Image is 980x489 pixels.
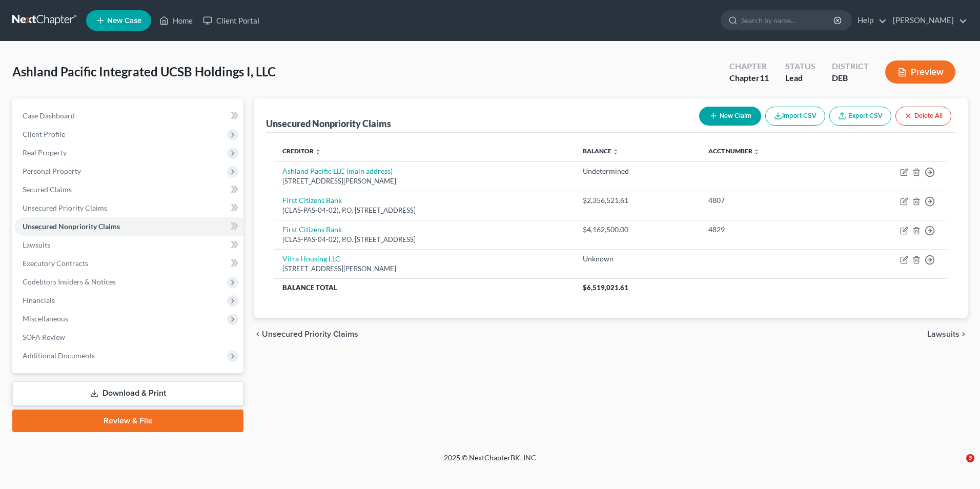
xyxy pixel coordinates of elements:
a: Case Dashboard [14,107,243,125]
th: Balance Total [274,278,575,297]
span: Ashland Pacific Integrated UCSB Holdings I, LLC [12,64,276,79]
button: Preview [885,60,955,84]
div: Chapter [729,60,769,72]
span: Secured Claims [23,185,72,194]
a: Balance unfold_more [583,147,619,155]
a: Secured Claims [14,180,243,199]
span: Unsecured Priority Claims [262,330,358,338]
div: $2,356,521.61 [583,195,692,206]
a: Review & File [12,410,243,432]
div: 4807 [708,195,828,206]
div: Undetermined [583,166,692,176]
span: Case Dashboard [23,111,75,120]
span: Client Profile [23,130,65,138]
div: Unknown [583,254,692,264]
div: District [832,60,869,72]
span: Additional Documents [23,351,95,360]
button: Delete All [895,107,951,126]
span: New Case [107,17,141,25]
span: SOFA Review [23,333,65,341]
div: 2025 © NextChapterBK, INC [198,453,782,471]
div: DEB [832,72,869,84]
iframe: Intercom live chat [945,454,970,479]
i: chevron_right [959,330,968,338]
div: [STREET_ADDRESS][PERSON_NAME] [282,176,566,186]
span: Lawsuits [23,240,50,249]
span: Unsecured Priority Claims [23,203,107,212]
div: Chapter [729,72,769,84]
span: Unsecured Nonpriority Claims [23,222,120,231]
div: $4,162,500.00 [583,225,692,235]
i: chevron_left [254,330,262,338]
a: Client Portal [198,11,264,30]
button: chevron_left Unsecured Priority Claims [254,330,358,338]
span: Personal Property [23,167,81,175]
div: Status [785,60,815,72]
div: (CLAS-PAS-04-02), P.O. [STREET_ADDRESS] [282,206,566,215]
a: Help [852,11,887,30]
div: Lead [785,72,815,84]
i: unfold_more [315,149,321,155]
a: Lawsuits [14,236,243,254]
div: (CLAS-PAS-04-02), P.O. [STREET_ADDRESS] [282,235,566,244]
a: Home [154,11,198,30]
i: unfold_more [612,149,619,155]
span: $6,519,021.61 [583,283,628,292]
a: [PERSON_NAME] [888,11,967,30]
a: Creditor unfold_more [282,147,321,155]
a: Unsecured Priority Claims [14,199,243,217]
a: Unsecured Nonpriority Claims [14,217,243,236]
i: unfold_more [753,149,760,155]
button: Lawsuits chevron_right [927,330,968,338]
a: First Citizens Bank [282,225,342,234]
input: Search by name... [741,11,835,30]
span: 3 [966,454,974,462]
button: Import CSV [765,107,825,126]
span: Lawsuits [927,330,959,338]
a: Executory Contracts [14,254,243,273]
a: SOFA Review [14,328,243,347]
span: Codebtors Insiders & Notices [23,277,116,286]
button: New Claim [699,107,761,126]
a: Acct Number unfold_more [708,147,760,155]
span: Financials [23,296,55,304]
span: Executory Contracts [23,259,88,268]
a: Ashland Pacific LLC (main address) [282,167,393,175]
a: Vitra Housing LLC [282,254,340,263]
div: 4829 [708,225,828,235]
span: Real Property [23,148,67,157]
span: 11 [760,73,769,83]
a: Export CSV [829,107,891,126]
a: Download & Print [12,381,243,405]
div: [STREET_ADDRESS][PERSON_NAME] [282,264,566,274]
a: First Citizens Bank [282,196,342,205]
span: Miscellaneous [23,314,68,323]
div: Unsecured Nonpriority Claims [266,117,391,130]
